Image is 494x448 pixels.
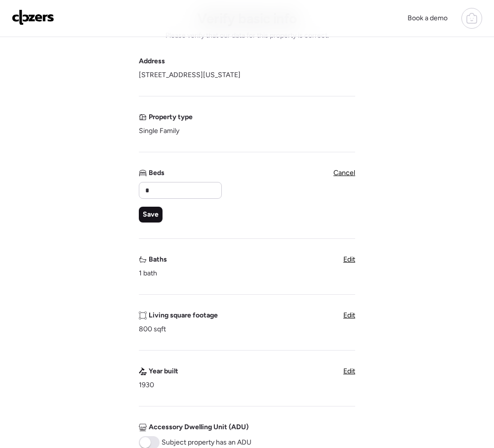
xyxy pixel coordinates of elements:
[343,255,355,264] span: Edit
[333,169,355,177] span: Cancel
[149,255,167,265] span: Baths
[143,210,159,220] span: Save
[149,422,248,432] span: Accessory Dwelling Unit (ADU)
[139,56,165,66] span: Address
[343,311,355,319] span: Edit
[149,112,193,122] span: Property type
[343,367,355,375] span: Edit
[149,366,178,376] span: Year built
[139,70,241,80] span: [STREET_ADDRESS][US_STATE]
[408,14,448,22] span: Book a demo
[162,438,251,448] span: Subject property has an ADU
[139,324,166,334] span: 800 sqft
[12,9,54,25] img: Logo
[139,269,157,278] span: 1 bath
[149,168,165,178] span: Beds
[139,380,154,390] span: 1930
[149,311,218,320] span: Living square footage
[139,126,179,136] span: Single Family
